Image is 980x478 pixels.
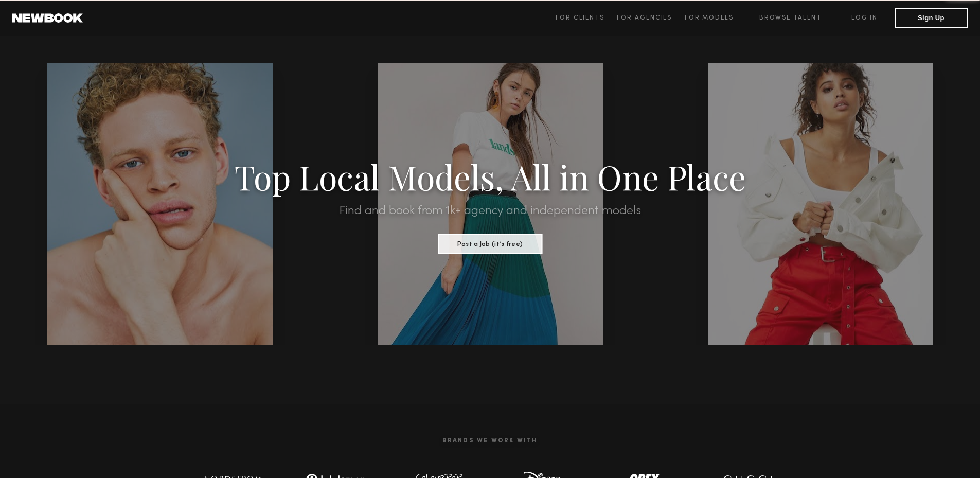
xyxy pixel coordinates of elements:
a: Browse Talent [746,12,834,24]
span: For Agencies [617,15,672,21]
button: Post a Job (it’s free) [438,234,542,254]
a: For Agencies [617,12,684,24]
span: For Clients [556,15,604,21]
span: For Models [685,15,734,21]
a: For Clients [556,12,617,24]
button: Sign Up [895,8,968,28]
a: Log in [834,12,895,24]
h1: Top Local Models, All in One Place [74,161,906,192]
a: Post a Job (it’s free) [438,237,542,249]
a: For Models [685,12,746,24]
h2: Brands We Work With [182,425,799,457]
h2: Find and book from 1k+ agency and independent models [74,205,906,217]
